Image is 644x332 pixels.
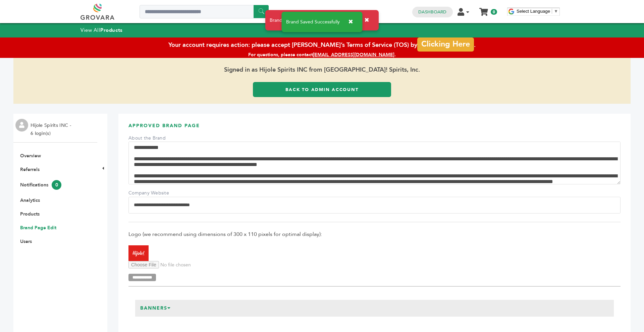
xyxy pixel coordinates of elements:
[13,58,631,82] span: Signed in as Hijole Spirits INC from [GEOGRAPHIC_DATA]! Spirits, Inc.
[270,17,356,24] span: Brand Page Edits Approved Successfully
[313,52,394,58] a: [EMAIL_ADDRESS][DOMAIN_NAME]
[80,27,123,33] a: View AllProducts
[517,9,550,14] span: Select Language
[52,180,61,190] span: 0
[491,9,497,15] span: 0
[140,5,269,18] input: Search a product or brand...
[517,9,558,14] a: Select Language​
[31,121,73,138] li: Hijole Spirits INC - 6 login(s)
[552,9,552,14] span: ​
[417,37,474,51] a: Clicking Here
[20,182,61,188] a: Notifications0
[554,9,558,14] span: ▼
[20,197,40,203] a: Analytics
[359,13,374,27] button: ✖
[418,9,446,15] a: Dashboard
[128,190,175,196] label: Company Website
[135,300,176,317] h3: Banners
[128,231,621,238] span: Logo (we recommend using dimensions of 300 x 110 pixels for optimal display):
[100,27,122,33] strong: Products
[128,135,175,142] label: About the Brand
[343,15,358,29] button: ✖
[20,166,40,173] a: Referrals
[20,211,40,217] a: Products
[20,225,56,231] a: Brand Page Edit
[20,153,41,159] a: Overview
[253,82,391,97] a: Back to Admin Account
[128,122,621,134] h3: APPROVED BRAND PAGE
[20,238,32,245] a: Users
[286,20,340,24] span: Brand Saved Successfully
[15,119,28,132] img: profile.png
[128,245,149,261] img: Hijole! Spirits, Inc.
[480,6,488,13] a: My Cart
